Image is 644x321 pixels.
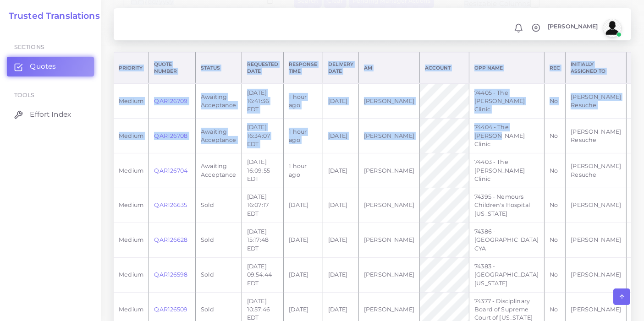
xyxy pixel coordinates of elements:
td: [PERSON_NAME] Resuche [566,83,627,118]
span: Effort Index [30,109,71,120]
td: [PERSON_NAME] [358,188,419,223]
td: [DATE] [323,119,358,153]
a: Trusted Translations [2,11,100,22]
th: AM [358,53,419,84]
td: 1 hour ago [284,119,323,153]
td: [PERSON_NAME] [566,223,627,258]
a: QAR126635 [154,201,187,208]
td: No [544,83,565,118]
td: 74405 - The [PERSON_NAME] Clinic [469,83,545,118]
td: [DATE] [284,188,323,223]
a: QAR126709 [154,98,187,104]
th: Quote Number [149,53,196,84]
th: Account [420,53,469,84]
td: 74383 - [GEOGRAPHIC_DATA] [US_STATE] [469,257,545,292]
td: 1 hour ago [284,83,323,118]
th: Initially Assigned to [566,53,627,84]
td: [PERSON_NAME] Resuche [566,119,627,153]
th: Opp Name [469,53,545,84]
td: Awaiting Acceptance [196,153,242,188]
td: [DATE] 16:34:07 EDT [242,119,283,153]
span: medium [119,201,143,208]
th: REC [544,53,565,84]
td: [PERSON_NAME] [358,83,419,118]
td: Sold [196,223,242,258]
td: Sold [196,188,242,223]
td: [PERSON_NAME] [358,257,419,292]
td: No [544,223,565,258]
th: Response Time [284,53,323,84]
a: QAR126708 [154,132,187,139]
td: [DATE] [323,257,358,292]
td: [DATE] [323,188,358,223]
td: [PERSON_NAME] [566,257,627,292]
th: Delivery Date [323,53,358,84]
a: Effort Index [7,105,94,124]
a: QAR126598 [154,271,187,278]
td: No [544,257,565,292]
td: [DATE] 16:41:36 EDT [242,83,283,118]
td: [DATE] 15:17:48 EDT [242,223,283,258]
span: medium [119,271,143,278]
td: [DATE] 09:54:44 EDT [242,257,283,292]
td: [DATE] [284,257,323,292]
span: medium [119,306,143,313]
th: Priority [114,53,149,84]
span: Sections [14,44,44,50]
span: medium [119,132,143,139]
td: 74403 - The [PERSON_NAME] Clinic [469,153,545,188]
td: No [544,153,565,188]
th: Status [196,53,242,84]
span: medium [119,236,143,243]
td: Sold [196,257,242,292]
a: QAR126509 [154,306,187,313]
td: [DATE] 16:07:17 EDT [242,188,283,223]
span: medium [119,98,143,104]
td: No [544,188,565,223]
span: Quotes [30,61,56,71]
a: QAR126704 [154,167,187,174]
td: [DATE] 16:09:55 EDT [242,153,283,188]
a: QAR126628 [154,236,187,243]
td: Awaiting Acceptance [196,119,242,153]
td: [PERSON_NAME] Resuche [566,153,627,188]
a: [PERSON_NAME]avatar [543,19,625,37]
a: Quotes [7,57,94,76]
td: No [544,119,565,153]
td: 74404 - The [PERSON_NAME] Clinic [469,119,545,153]
td: [DATE] [284,223,323,258]
td: 1 hour ago [284,153,323,188]
td: 74395 - Nemours Children's Hospital [US_STATE] [469,188,545,223]
td: Awaiting Acceptance [196,83,242,118]
td: [PERSON_NAME] [358,153,419,188]
td: [PERSON_NAME] [566,188,627,223]
td: [DATE] [323,223,358,258]
td: [DATE] [323,153,358,188]
td: [PERSON_NAME] [358,223,419,258]
th: Requested Date [242,53,283,84]
td: [PERSON_NAME] [358,119,419,153]
td: [DATE] [323,83,358,118]
span: [PERSON_NAME] [548,24,598,30]
td: 74386 - [GEOGRAPHIC_DATA] CYA [469,223,545,258]
span: Tools [14,92,35,98]
img: avatar [603,19,622,37]
span: medium [119,167,143,174]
